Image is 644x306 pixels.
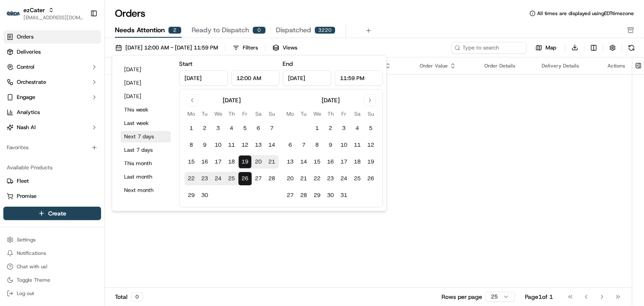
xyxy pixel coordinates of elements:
[198,172,211,185] button: 23
[351,155,364,169] button: 18
[441,293,482,301] p: Rows per page
[525,293,553,301] div: Page 1 of 1
[23,6,45,14] button: ezCater
[3,274,101,286] button: Toggle Theme
[186,94,198,106] button: Go to previous month
[364,172,377,185] button: 26
[297,155,310,169] button: 14
[131,292,143,301] div: 0
[3,45,101,59] a: Deliveries
[238,109,252,118] th: Friday
[265,155,278,169] button: 21
[231,70,280,86] input: Time
[115,7,145,20] h1: Orders
[451,42,527,54] input: Type to search
[3,141,101,154] div: Favorites
[3,121,101,134] button: Nash AI
[71,122,78,129] div: 💻
[337,155,351,169] button: 17
[310,155,324,169] button: 15
[283,138,297,152] button: 6
[120,131,171,143] button: Next 7 days
[530,43,562,53] button: Map
[310,189,324,202] button: 29
[3,30,101,44] a: Orders
[337,172,351,185] button: 24
[3,189,101,203] button: Promise
[283,172,297,185] button: 20
[3,288,101,299] button: Log out
[168,26,182,34] div: 2
[179,60,192,67] label: Start
[198,189,211,202] button: 30
[120,184,171,196] button: Next month
[335,70,383,86] input: Time
[184,122,198,135] button: 1
[297,189,310,202] button: 28
[322,96,340,104] div: [DATE]
[17,192,36,200] span: Promise
[283,155,297,169] button: 13
[337,189,351,202] button: 31
[17,250,46,257] span: Notifications
[225,109,238,118] th: Thursday
[324,122,337,135] button: 2
[265,122,278,135] button: 7
[297,109,310,118] th: Tuesday
[238,155,252,169] button: 19
[324,172,337,185] button: 23
[120,171,171,183] button: Last month
[252,122,265,135] button: 6
[337,122,351,135] button: 3
[179,70,228,86] input: Date
[608,62,625,69] div: Actions
[351,172,364,185] button: 25
[243,44,258,52] div: Filters
[211,122,225,135] button: 3
[17,48,41,56] span: Deliveries
[310,172,324,185] button: 22
[420,62,471,69] div: Order Value
[184,189,198,202] button: 29
[265,109,278,118] th: Sunday
[7,11,20,16] img: ezCater
[68,118,138,133] a: 💻API Documentation
[283,60,293,67] label: End
[238,172,252,185] button: 26
[112,42,222,54] button: [DATE] 12:00 AM - [DATE] 11:59 PM
[120,64,171,75] button: [DATE]
[17,63,34,71] span: Control
[120,117,171,129] button: Last week
[29,88,106,95] div: We're available if you need us!
[23,14,83,21] span: [EMAIL_ADDRESS][DOMAIN_NAME]
[3,247,101,259] button: Notifications
[8,122,15,129] div: 📗
[545,44,556,52] span: Map
[3,174,101,188] button: Fleet
[297,138,310,152] button: 7
[265,138,278,152] button: 14
[17,78,46,86] span: Orchestrate
[3,234,101,246] button: Settings
[17,109,40,116] span: Analytics
[626,42,637,54] button: Refresh
[79,122,135,130] span: API Documentation
[17,277,50,283] span: Toggle Theme
[310,138,324,152] button: 8
[252,155,265,169] button: 20
[17,122,64,130] span: Knowledge Base
[283,189,297,202] button: 27
[211,109,225,118] th: Wednesday
[324,155,337,169] button: 16
[225,155,238,169] button: 18
[17,177,29,185] span: Fleet
[125,44,218,52] span: [DATE] 12:00 AM - [DATE] 11:59 PM
[337,138,351,152] button: 10
[8,80,23,95] img: 1736555255976-a54dd68f-1ca7-489b-9aae-adbdc363a1c4
[115,25,165,35] span: Needs Attention
[276,25,311,35] span: Dispatched
[542,62,594,69] div: Delivery Details
[29,80,138,88] div: Start new chat
[83,142,101,148] span: Pylon
[252,109,265,118] th: Saturday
